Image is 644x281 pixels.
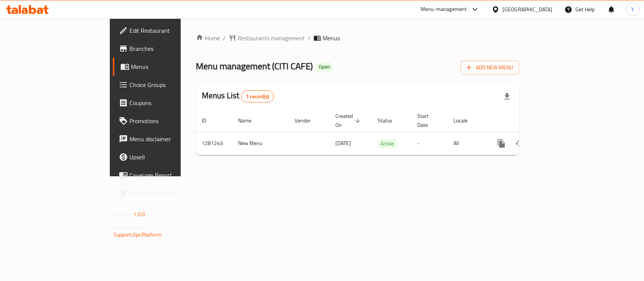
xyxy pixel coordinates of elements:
[114,209,132,219] span: Version:
[196,58,313,75] span: Menu management ( CITI CAFE )
[295,116,320,125] span: Vendor
[113,130,217,148] a: Menu disclaimer
[316,64,333,70] span: Open
[378,139,397,148] span: Active
[129,189,211,198] span: Grocery Checklist
[378,116,402,125] span: Status
[238,116,261,125] span: Name
[129,98,211,107] span: Coupons
[129,153,211,162] span: Upsell
[129,80,211,89] span: Choice Groups
[308,34,310,43] li: /
[114,230,161,240] a: Support.OpsPlatform
[411,132,447,155] td: -
[113,76,217,94] a: Choice Groups
[316,63,333,72] div: Open
[113,148,217,166] a: Upsell
[129,44,211,53] span: Branches
[133,209,145,219] span: 1.0.0
[229,34,305,43] a: Restaurants management
[323,34,340,43] span: Menus
[113,40,217,58] a: Branches
[510,134,529,153] button: Change Status
[129,134,211,144] span: Menu disclaimer
[417,111,438,130] span: Start Date
[447,132,486,155] td: All
[241,90,274,102] div: Total records count
[467,63,513,72] span: Add New Menu
[631,5,634,14] span: Y
[498,87,516,105] div: Export file
[335,111,363,130] span: Created On
[223,34,226,43] li: /
[202,116,216,125] span: ID
[114,222,148,232] span: Get support on:
[129,26,211,35] span: Edit Restaurant
[113,94,217,112] a: Coupons
[196,109,571,155] table: enhanced table
[241,93,274,100] span: 1 record(s)
[113,21,217,40] a: Edit Restaurant
[129,171,211,180] span: Coverage Report
[453,116,477,125] span: Locale
[461,61,519,75] button: Add New Menu
[113,112,217,130] a: Promotions
[113,58,217,76] a: Menus
[113,184,217,202] a: Grocery Checklist
[486,109,571,132] th: Actions
[492,134,510,153] button: more
[503,5,552,14] div: [GEOGRAPHIC_DATA]
[421,5,467,14] div: Menu-management
[202,90,274,102] h2: Menus List
[131,62,211,71] span: Menus
[113,166,217,184] a: Coverage Report
[238,34,305,43] span: Restaurants management
[232,132,289,155] td: New Menu
[335,138,351,148] span: [DATE]
[129,116,211,125] span: Promotions
[378,139,397,148] div: Active
[196,34,519,43] nav: breadcrumb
